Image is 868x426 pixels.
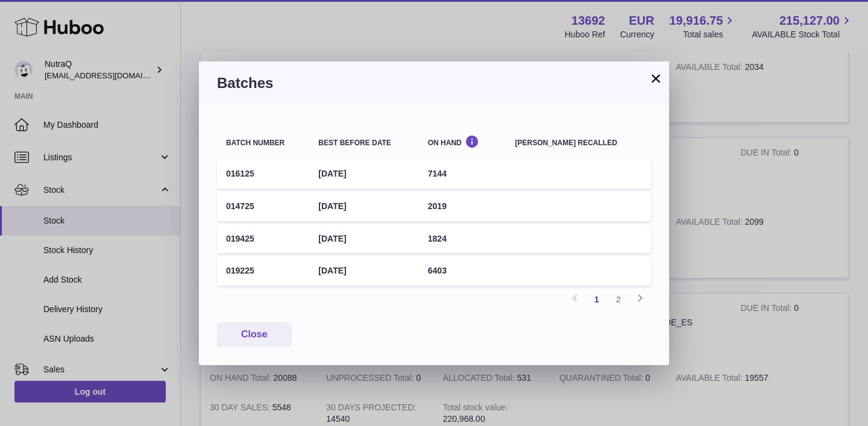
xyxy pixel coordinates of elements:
td: 014725 [217,192,309,221]
td: 7144 [419,159,506,189]
button: × [649,71,663,86]
div: On Hand [428,135,497,146]
td: 019225 [217,256,309,286]
button: Close [217,322,292,347]
td: [DATE] [309,192,418,221]
td: [DATE] [309,224,418,254]
td: [DATE] [309,256,418,286]
td: [DATE] [309,159,418,189]
a: 2 [608,289,629,310]
div: [PERSON_NAME] recalled [515,139,642,147]
a: 1 [586,289,608,310]
td: 1824 [419,224,506,254]
div: Batch number [226,139,300,147]
h3: Batches [217,74,651,93]
td: 019425 [217,224,309,254]
td: 016125 [217,159,309,189]
div: Best before date [318,139,409,147]
td: 6403 [419,256,506,286]
td: 2019 [419,192,506,221]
